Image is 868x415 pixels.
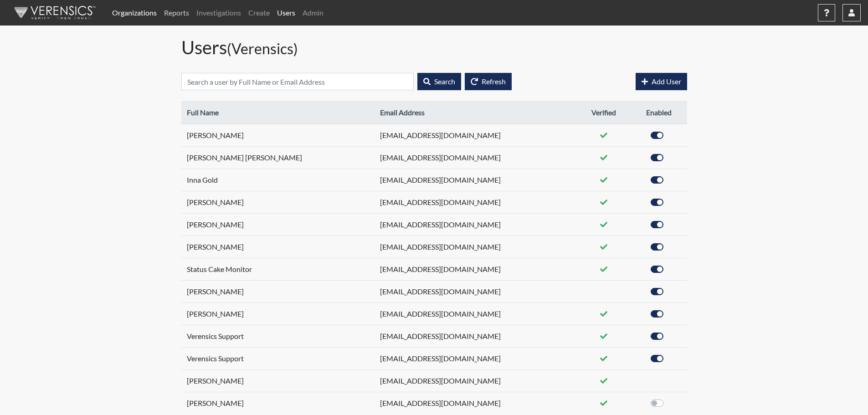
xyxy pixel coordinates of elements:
th: Full Name [181,102,375,124]
td: [EMAIL_ADDRESS][DOMAIN_NAME] [375,392,576,415]
a: Admin [299,4,327,22]
td: [PERSON_NAME] [181,191,375,214]
td: [PERSON_NAME] [181,124,375,147]
td: [PERSON_NAME] [181,392,375,415]
td: [PERSON_NAME] [PERSON_NAME] [181,147,375,169]
td: [EMAIL_ADDRESS][DOMAIN_NAME] [375,214,576,236]
td: Inna Gold [181,169,375,191]
th: Enabled [631,102,687,124]
td: Verensics Support [181,325,375,348]
td: [PERSON_NAME] [181,303,375,325]
td: [EMAIL_ADDRESS][DOMAIN_NAME] [375,236,576,258]
span: Search [434,77,455,86]
a: Investigations [193,4,245,22]
td: [EMAIL_ADDRESS][DOMAIN_NAME] [375,147,576,169]
td: [PERSON_NAME] [181,370,375,392]
span: Add User [652,77,681,86]
td: [EMAIL_ADDRESS][DOMAIN_NAME] [375,258,576,281]
h1: Users [181,36,687,58]
td: [EMAIL_ADDRESS][DOMAIN_NAME] [375,124,576,147]
a: Reports [160,4,193,22]
td: Verensics Support [181,348,375,370]
th: Verified [576,102,631,124]
a: Users [273,4,299,22]
button: Add User [636,73,687,90]
td: [PERSON_NAME] [181,236,375,258]
td: [EMAIL_ADDRESS][DOMAIN_NAME] [375,281,576,303]
small: (Verensics) [227,40,298,57]
td: [EMAIL_ADDRESS][DOMAIN_NAME] [375,169,576,191]
button: Refresh [465,73,512,90]
td: [PERSON_NAME] [181,281,375,303]
th: Email Address [375,102,576,124]
td: [EMAIL_ADDRESS][DOMAIN_NAME] [375,325,576,348]
td: [EMAIL_ADDRESS][DOMAIN_NAME] [375,370,576,392]
a: Create [245,4,273,22]
td: [PERSON_NAME] [181,214,375,236]
td: [EMAIL_ADDRESS][DOMAIN_NAME] [375,191,576,214]
input: Search a user by Full Name or Email Address [181,73,414,90]
a: Organizations [108,4,160,22]
td: [EMAIL_ADDRESS][DOMAIN_NAME] [375,348,576,370]
td: [EMAIL_ADDRESS][DOMAIN_NAME] [375,303,576,325]
td: Status Cake Monitor [181,258,375,281]
span: Refresh [482,77,506,86]
button: Search [417,73,461,90]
